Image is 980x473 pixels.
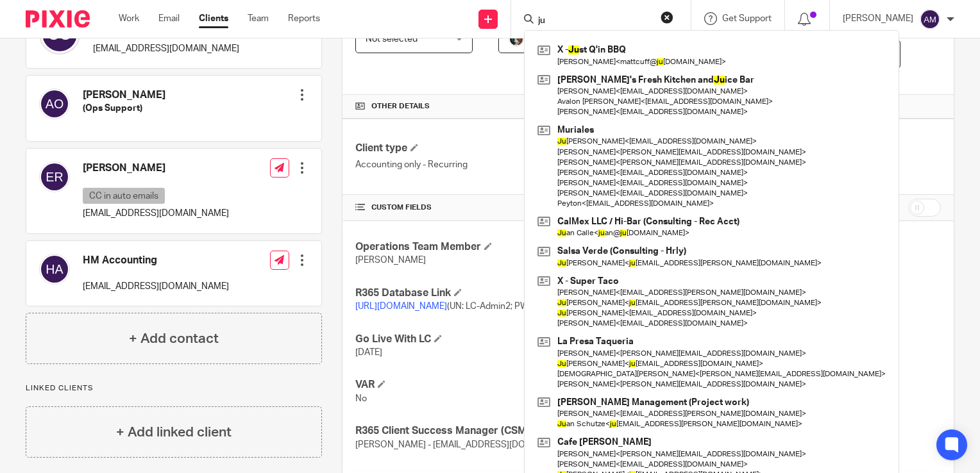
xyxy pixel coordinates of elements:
h4: [PERSON_NAME] [83,162,229,175]
img: svg%3E [39,254,70,285]
span: Not selected [366,35,418,44]
span: [PERSON_NAME] [355,256,426,265]
h4: CUSTOM FIELDS [355,203,648,213]
span: No [355,394,367,403]
span: [DATE] [355,348,382,357]
p: [EMAIL_ADDRESS][DOMAIN_NAME] [83,207,229,220]
p: Accounting only - Recurring [355,158,648,171]
h4: + Add contact [129,329,219,349]
span: [PERSON_NAME] - [EMAIL_ADDRESS][DOMAIN_NAME] [355,440,579,449]
input: Search [537,15,652,27]
a: [URL][DOMAIN_NAME] [355,302,447,311]
a: Work [119,12,139,25]
h4: R365 Database Link [355,286,648,300]
img: Profile%20picture%20JUS.JPG [509,31,524,47]
span: (UN: LC-Admin2; PW: LionChaser123!) [355,302,598,311]
a: Reports [288,12,320,25]
p: [EMAIL_ADDRESS][DOMAIN_NAME] [93,42,239,55]
h5: (Ops Support) [83,102,165,115]
h4: Go Live With LC [355,333,648,346]
h4: VAR [355,378,648,392]
h4: Operations Team Member [355,240,648,254]
img: svg%3E [920,9,940,29]
a: Email [158,12,180,25]
img: svg%3E [39,162,70,192]
p: Linked clients [26,383,322,394]
h4: + Add linked client [116,422,232,442]
p: [PERSON_NAME] [843,12,913,25]
span: Other details [371,101,430,112]
p: [EMAIL_ADDRESS][DOMAIN_NAME] [83,280,229,293]
p: CC in auto emails [83,188,165,204]
a: Clients [199,12,228,25]
h4: Client type [355,142,648,155]
h4: R365 Client Success Manager (CSM) [355,424,648,438]
h4: [PERSON_NAME] [83,88,165,102]
h4: HM Accounting [83,254,229,267]
span: Get Support [722,14,772,23]
img: svg%3E [39,88,70,119]
button: Clear [661,11,673,24]
img: Pixie [26,10,90,28]
a: Team [248,12,269,25]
